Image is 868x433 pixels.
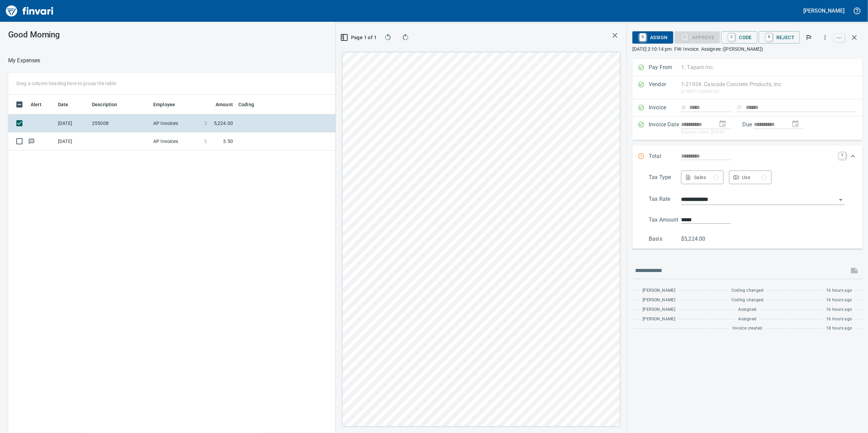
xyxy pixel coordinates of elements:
[649,152,681,161] p: Total
[833,29,863,46] span: Close invoice
[640,33,646,41] a: R
[738,316,756,323] span: Assigned
[728,33,735,41] a: C
[223,138,233,145] span: 3.50
[341,31,377,44] button: Page 1 of 1
[643,316,675,323] span: [PERSON_NAME]
[89,114,151,132] td: 255008
[742,173,766,182] div: Use
[643,306,675,313] span: [PERSON_NAME]
[649,173,681,184] p: Tax Type
[681,235,713,243] p: $5,224.00
[151,114,202,132] td: AP Invoices
[731,297,764,304] span: Coding changed
[818,30,833,45] button: More
[92,100,126,109] span: Description
[214,120,233,127] span: 5,224.00
[759,31,800,44] button: RReject
[681,171,724,184] button: Sales
[764,32,794,43] span: Reject
[801,30,816,45] button: Flag
[733,325,762,332] span: Invoice created
[632,31,673,44] button: RAssign
[204,120,207,127] span: $
[216,100,233,109] span: Amount
[151,132,202,150] td: AP Invoices
[731,287,764,294] span: Coding changed
[834,34,845,42] a: esc
[727,32,752,43] span: Code
[721,31,757,44] button: CCode
[16,80,116,87] p: Drag a column heading here to group the table
[649,216,681,224] p: Tax Amount
[58,100,68,109] span: Date
[58,100,77,109] span: Date
[826,316,852,323] span: 16 hours ago
[153,100,184,109] span: Employee
[207,100,233,109] span: Amount
[8,57,41,65] nav: breadcrumb
[4,3,55,19] img: Finvari
[846,262,863,279] span: This records your message into the invoice and notifies anyone mentioned
[92,100,117,109] span: Description
[632,145,863,168] div: Expand
[643,287,675,294] span: [PERSON_NAME]
[238,100,254,109] span: Coding
[675,34,720,40] div: Coding Required
[55,132,89,150] td: [DATE]
[643,297,675,304] span: [PERSON_NAME]
[826,325,852,332] span: 18 hours ago
[204,138,207,145] span: $
[31,100,50,109] span: Alert
[802,5,846,16] button: [PERSON_NAME]
[31,100,42,109] span: Alert
[632,168,863,249] div: Expand
[836,195,846,205] button: Open
[632,46,863,52] p: [DATE] 2:10:14 pm. FW: Invoice. Assignee: ([PERSON_NAME])
[826,287,852,294] span: 16 hours ago
[738,306,756,313] span: Assigned
[8,57,41,65] p: My Expenses
[344,33,374,42] span: Page 1 of 1
[766,33,772,41] a: R
[649,195,681,205] p: Tax Rate
[839,152,846,159] a: T
[8,30,224,39] h3: Good Morning
[826,297,852,304] span: 16 hours ago
[55,114,89,132] td: [DATE]
[238,100,263,109] span: Coding
[826,306,852,313] span: 16 hours ago
[649,235,681,243] p: Basis
[694,173,718,182] div: Sales
[153,100,175,109] span: Employee
[28,139,35,143] span: Has messages
[729,171,772,184] button: Use
[804,7,845,14] h5: [PERSON_NAME]
[638,32,667,43] span: Assign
